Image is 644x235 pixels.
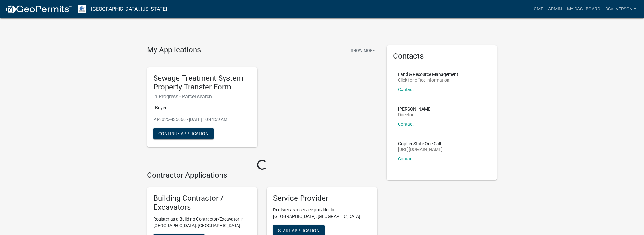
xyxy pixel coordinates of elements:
h5: Building Contractor / Excavators [153,194,251,212]
p: Click for office information: [398,78,458,82]
a: BSALVERSON [603,3,639,15]
h5: Contacts [393,52,491,61]
p: Director [398,112,432,117]
a: My Dashboard [565,3,603,15]
p: PT-2025-435060 - [DATE] 10:44:59 AM [153,116,251,123]
button: Show More [348,45,377,56]
img: Otter Tail County, Minnesota [78,5,86,13]
h4: My Applications [147,45,201,55]
a: [GEOGRAPHIC_DATA], [US_STATE] [91,4,167,14]
a: Contact [398,87,414,92]
h5: Service Provider [273,194,371,203]
p: [PERSON_NAME] [398,107,432,111]
h4: Contractor Applications [147,171,377,180]
h5: Sewage Treatment System Property Transfer Form [153,74,251,92]
button: Continue Application [153,128,214,139]
a: Admin [546,3,565,15]
a: Home [528,3,546,15]
p: | Buyer: [153,105,251,111]
p: Register as a service provider in [GEOGRAPHIC_DATA], [GEOGRAPHIC_DATA] [273,207,371,220]
p: [URL][DOMAIN_NAME] [398,147,442,152]
span: Start Application [278,228,319,233]
p: Gopher State One Call [398,141,442,146]
p: Land & Resource Management [398,72,458,77]
p: Register as a Building Contractor/Excavator in [GEOGRAPHIC_DATA], [GEOGRAPHIC_DATA] [153,216,251,229]
a: Contact [398,156,414,161]
a: Contact [398,122,414,127]
h6: In Progress - Parcel search [153,94,251,100]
